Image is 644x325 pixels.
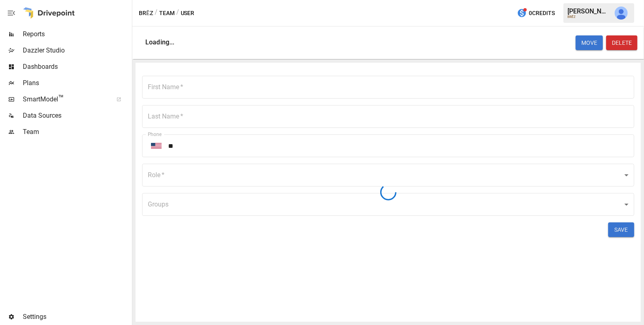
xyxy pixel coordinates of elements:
[58,93,64,103] span: ™
[155,8,158,18] div: /
[139,8,153,18] button: BRĒZ
[23,78,130,88] span: Plans
[610,2,633,24] button: Julie Wilton
[23,62,130,72] span: Dashboards
[514,6,558,21] button: 0Credits
[148,131,162,138] label: Phone
[176,8,179,18] div: /
[576,35,603,50] button: MOVE
[567,7,610,15] div: [PERSON_NAME]
[23,29,130,39] span: Reports
[567,15,610,19] div: BRĒZ
[529,8,555,18] span: 0 Credits
[23,94,107,104] span: SmartModel
[159,8,175,18] button: Team
[23,127,130,137] span: Team
[145,38,175,46] div: Loading...
[606,35,637,50] button: DELETE
[615,7,628,20] img: Julie Wilton
[23,111,130,121] span: Data Sources
[23,312,130,322] span: Settings
[23,46,130,55] span: Dazzler Studio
